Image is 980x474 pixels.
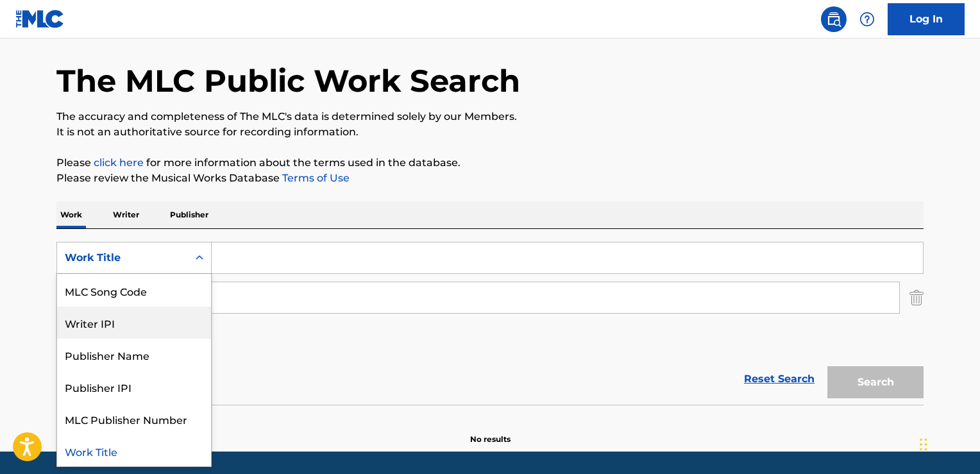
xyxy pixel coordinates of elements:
[109,201,143,228] p: Writer
[56,201,86,228] p: Work
[166,201,212,228] p: Publisher
[738,365,821,393] a: Reset Search
[920,425,927,464] div: Drag
[56,171,924,186] p: Please review the Musical Works Database
[57,307,211,339] div: Writer IPI
[56,124,924,140] p: It is not an authoritative source for recording information.
[56,242,924,405] form: Search Form
[57,371,211,403] div: Publisher IPI
[57,339,211,371] div: Publisher Name
[470,418,511,445] p: No results
[65,250,180,266] div: Work Title
[56,62,520,100] h1: The MLC Public Work Search
[888,3,965,35] a: Log In
[56,109,924,124] p: The accuracy and completeness of The MLC's data is determined solely by our Members.
[56,155,924,171] p: Please for more information about the terms used in the database.
[57,435,211,467] div: Work Title
[15,10,65,28] img: MLC Logo
[909,282,924,314] img: Delete Criterion
[859,12,875,27] img: help
[57,275,211,307] div: MLC Song Code
[280,172,350,184] a: Terms of Use
[854,6,880,32] div: Help
[94,157,144,169] a: click here
[916,412,980,474] iframe: Chat Widget
[826,12,841,27] img: search
[57,403,211,435] div: MLC Publisher Number
[821,6,847,32] a: Public Search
